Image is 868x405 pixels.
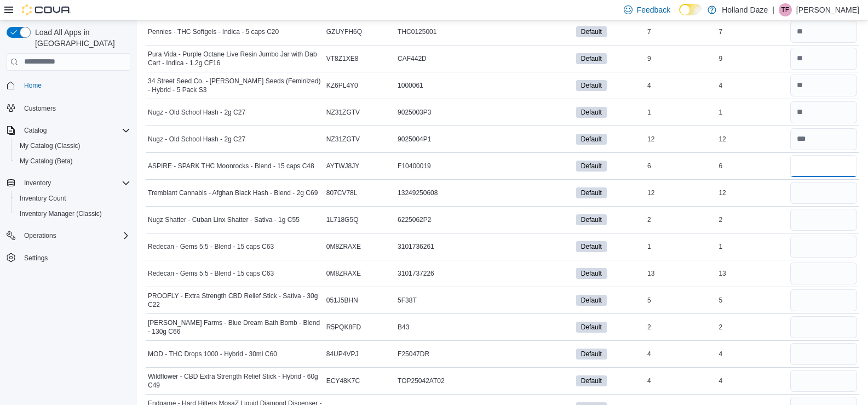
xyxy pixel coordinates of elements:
[395,267,502,280] div: 3101737226
[20,124,51,137] button: Catalog
[20,251,130,265] span: Settings
[326,215,359,224] span: 1L718G5Q
[645,374,716,387] div: 4
[148,162,314,170] span: ASPIRE - SPARK THC Moonrocks - Blend - 15 caps C48
[148,350,277,358] span: MOD - THC Drops 1000 - Hybrid - 30ml C60
[20,101,130,115] span: Customers
[20,79,46,92] a: Home
[395,133,502,146] div: 9025004P1
[581,188,602,198] span: Default
[11,206,135,221] button: Inventory Manager (Classic)
[22,4,71,15] img: Cova
[148,50,322,67] span: Pura Vida - Purple Octane Live Resin Jumbo Jar with Dab Cart - Indica - 1.2g CF16
[326,350,359,358] span: 84UP4VPJ
[20,194,66,203] span: Inventory Count
[581,242,602,252] span: Default
[581,161,602,171] span: Default
[15,155,130,168] span: My Catalog (Beta)
[326,27,362,36] span: GZUYFH6Q
[645,106,716,119] div: 1
[326,81,358,90] span: KZ6PL4Y0
[716,79,787,92] div: 4
[581,322,602,332] span: Default
[148,215,300,224] span: Nugz Shatter - Cuban Linx Shatter - Sativa - 1g C55
[148,189,318,197] span: Tremblant Cannabis - Afghan Black Hash - Blend - 2g C69
[716,106,787,119] div: 1
[326,269,361,278] span: 0M8ZRAXE
[395,347,502,361] div: F25047DR
[581,27,602,37] span: Default
[779,3,792,16] div: Tatiana Franco
[20,176,130,190] span: Inventory
[20,78,130,92] span: Home
[2,175,135,191] button: Inventory
[148,292,322,309] span: PROOFLY - Extra Strength CBD Relief Stick - Sativa - 30g C22
[7,73,130,294] nav: Complex example
[395,321,502,334] div: B43
[716,133,787,146] div: 12
[148,318,322,336] span: [PERSON_NAME] Farms - Blue Dream Bath Bomb - Blend - 130g C66
[581,215,602,225] span: Default
[716,267,787,280] div: 13
[326,323,361,332] span: R5PQK8FD
[645,213,716,226] div: 2
[716,52,787,65] div: 9
[645,52,716,65] div: 9
[581,295,602,305] span: Default
[645,79,716,92] div: 4
[395,79,502,92] div: 1000061
[716,347,787,361] div: 4
[716,186,787,199] div: 12
[15,139,85,152] a: My Catalog (Classic)
[326,108,360,117] span: NZ31ZGTV
[395,106,502,119] div: 9025003P3
[20,102,60,115] a: Customers
[11,138,135,153] button: My Catalog (Classic)
[645,347,716,361] div: 4
[716,25,787,38] div: 7
[148,135,245,144] span: Nugz - Old School Hash - 2g C27
[581,376,602,386] span: Default
[716,240,787,253] div: 1
[645,240,716,253] div: 1
[716,159,787,173] div: 6
[576,26,607,37] span: Default
[2,100,135,116] button: Customers
[20,209,102,218] span: Inventory Manager (Classic)
[581,134,602,144] span: Default
[11,191,135,206] button: Inventory Count
[645,25,716,38] div: 7
[679,4,702,15] input: Dark Mode
[395,159,502,173] div: F10400019
[645,321,716,334] div: 2
[645,267,716,280] div: 13
[20,252,52,265] a: Settings
[395,213,502,226] div: 6225062P2
[15,155,77,168] a: My Catalog (Beta)
[576,134,607,145] span: Default
[716,374,787,387] div: 4
[576,53,607,64] span: Default
[148,77,322,94] span: 34 Street Seed Co. - [PERSON_NAME] Seeds (Feminized) - Hybrid - 5 Pack S3
[20,124,130,137] span: Catalog
[716,321,787,334] div: 2
[395,294,502,307] div: 5F38T
[24,179,51,187] span: Inventory
[326,296,358,305] span: 051J5BHN
[395,240,502,253] div: 3101736261
[645,133,716,146] div: 12
[148,27,279,36] span: Pennies - THC Softgels - Indica - 5 caps C20
[20,229,61,242] button: Operations
[326,54,359,63] span: VT8Z1XE8
[581,81,602,90] span: Default
[395,25,502,38] div: THC0125001
[2,228,135,243] button: Operations
[781,3,790,16] span: TF
[15,192,71,205] a: Inventory Count
[395,186,502,199] div: 13249250608
[15,192,130,205] span: Inventory Count
[581,107,602,117] span: Default
[576,214,607,225] span: Default
[637,4,670,15] span: Feedback
[20,141,81,150] span: My Catalog (Classic)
